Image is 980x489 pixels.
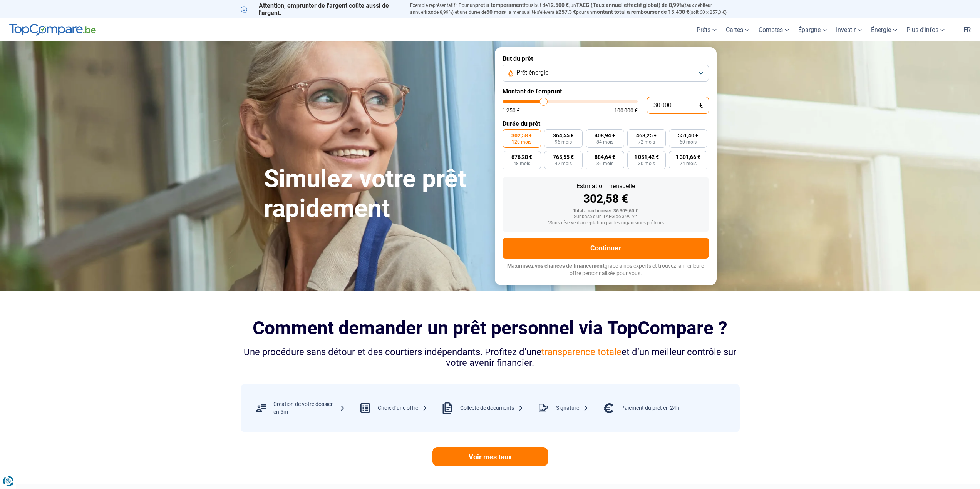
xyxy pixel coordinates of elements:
a: Voir mes taux [432,447,548,466]
h2: Comment demander un prêt personnel via TopCompare ? [241,317,740,339]
span: 676,28 € [511,154,532,160]
span: 42 mois [555,161,572,166]
div: *Sous réserve d'acceptation par les organismes prêteurs [509,220,703,226]
div: Une procédure sans détour et des courtiers indépendants. Profitez d’une et d’un meilleur contrôle... [241,347,740,369]
span: Maximisez vos chances de financement [507,263,605,269]
span: 408,94 € [595,133,615,138]
span: 257,3 € [558,9,576,15]
span: 60 mois [680,140,697,144]
div: Création de votre dossier en 5m [273,401,345,416]
span: Prêt énergie [516,68,548,77]
div: Signature [556,404,588,412]
label: Montant de l'emprunt [503,88,709,95]
span: 84 mois [596,140,613,144]
button: Prêt énergie [503,65,709,82]
div: Total à rembourser: 36 309,60 € [509,209,703,214]
img: TopCompare [9,24,96,36]
span: fixe [424,9,434,15]
span: 96 mois [555,140,572,144]
span: 1 301,66 € [676,154,700,160]
a: Énergie [866,18,902,41]
div: Paiement du prêt en 24h [621,404,679,412]
span: € [699,102,703,109]
a: Plus d'infos [902,18,949,41]
span: 60 mois [486,9,506,15]
p: Attention, emprunter de l'argent coûte aussi de l'argent. [241,2,401,17]
p: grâce à nos experts et trouvez la meilleure offre personnalisée pour vous. [503,262,709,277]
a: Cartes [721,18,754,41]
span: 884,64 € [595,154,615,160]
span: 302,58 € [511,133,532,138]
span: 120 mois [512,140,531,144]
span: 765,55 € [553,154,574,160]
div: Choix d’une offre [378,404,427,412]
a: Comptes [754,18,794,41]
h1: Simulez votre prêt rapidement [264,164,486,224]
span: 1 250 € [503,108,520,113]
a: Investir [831,18,866,41]
div: Sur base d'un TAEG de 3,99 %* [509,214,703,220]
div: Estimation mensuelle [509,183,703,189]
span: montant total à rembourser de 15.438 € [592,9,689,15]
span: 551,40 € [678,133,699,138]
button: Continuer [503,238,709,259]
span: 48 mois [513,161,530,166]
span: 36 mois [596,161,613,166]
span: 72 mois [638,140,655,144]
span: 30 mois [638,161,655,166]
span: 100 000 € [614,108,638,113]
a: Prêts [692,18,721,41]
label: But du prêt [503,55,709,62]
span: 364,55 € [553,133,574,138]
span: 1 051,42 € [634,154,659,160]
p: Exemple représentatif : Pour un tous but de , un (taux débiteur annuel de 8,99%) et une durée de ... [410,2,740,16]
span: transparence totale [541,347,622,357]
a: fr [959,18,975,41]
label: Durée du prêt [503,120,709,127]
span: 24 mois [680,161,697,166]
a: Épargne [794,18,831,41]
span: TAEG (Taux annuel effectif global) de 8,99% [576,2,683,8]
span: 468,25 € [636,133,657,138]
div: Collecte de documents [460,404,523,412]
span: prêt à tempérament [475,2,524,8]
span: 12.500 € [548,2,569,8]
div: 302,58 € [509,193,703,205]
